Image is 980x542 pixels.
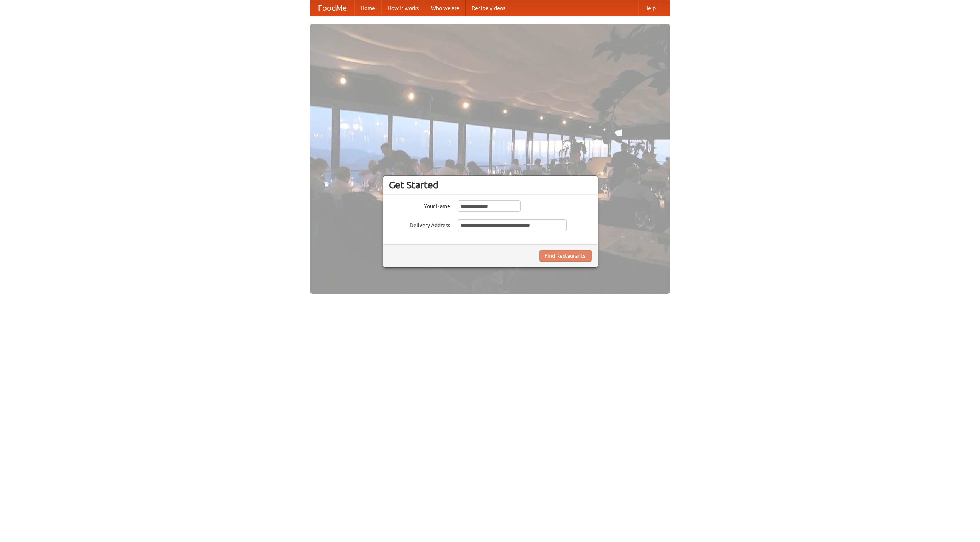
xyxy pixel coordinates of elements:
a: Recipe videos [465,0,511,16]
a: Help [638,0,662,16]
a: FoodMe [310,0,354,16]
button: Find Restaurants! [539,250,592,262]
a: Who we are [425,0,465,16]
h3: Get Started [389,179,592,191]
label: Delivery Address [389,219,450,229]
a: Home [354,0,381,16]
label: Your Name [389,200,450,210]
a: How it works [381,0,425,16]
